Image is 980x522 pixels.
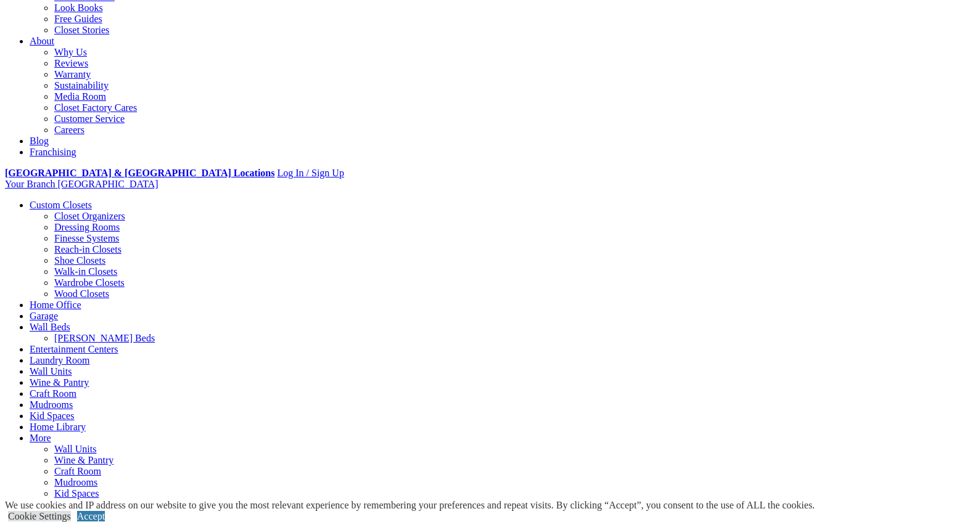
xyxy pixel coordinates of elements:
a: Your Branch [GEOGRAPHIC_DATA] [5,179,159,189]
span: [GEOGRAPHIC_DATA] [57,179,158,189]
a: Mudrooms [54,477,97,487]
a: Why Us [54,47,87,57]
a: Home Office [30,300,81,310]
a: Walk-in Closets [54,266,117,277]
a: Wall Units [30,366,72,377]
a: Sustainability [54,80,109,91]
a: Kid Spaces [30,410,74,421]
a: Free Guides [54,14,102,24]
a: Reviews [54,58,88,68]
a: Cookie Settings [8,511,71,521]
a: Dressing Rooms [54,222,120,232]
a: Craft Room [54,466,101,476]
a: Kid Spaces [54,488,99,499]
span: Your Branch [5,179,55,189]
a: Shoe Closets [54,255,105,266]
a: Closet Factory Cares [54,102,137,113]
a: Look Books [54,2,103,13]
a: Laundry Room [30,355,89,365]
a: [PERSON_NAME] Beds [54,333,155,343]
a: Craft Room [30,388,76,399]
a: Home Library [30,422,86,432]
a: Wall Beds [30,322,70,332]
a: Wine & Pantry [54,455,113,465]
a: Wardrobe Closets [54,277,125,288]
a: Franchising [30,147,76,157]
a: Finesse Systems [54,233,119,243]
a: Warranty [54,69,91,80]
a: Custom Closets [30,200,92,210]
a: Customer Service [54,113,125,124]
a: Home Library [54,499,110,510]
a: Media Room [54,91,106,102]
a: Entertainment Centers [30,344,118,354]
a: Mudrooms [30,399,73,410]
a: Wall Units [54,444,96,454]
a: Accept [77,511,105,521]
a: About [30,36,54,46]
div: We use cookies and IP address on our website to give you the most relevant experience by remember... [5,500,815,511]
a: Reach-in Closets [54,244,121,255]
a: Blog [30,136,49,146]
a: Wine & Pantry [30,377,89,388]
a: Garage [30,311,58,321]
a: Closet Stories [54,25,109,35]
a: Wood Closets [54,288,109,299]
a: Log In / Sign Up [277,168,344,178]
a: Careers [54,124,84,135]
a: More menu text will display only on big screen [30,433,51,443]
a: [GEOGRAPHIC_DATA] & [GEOGRAPHIC_DATA] Locations [5,168,274,178]
a: Closet Organizers [54,211,125,221]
